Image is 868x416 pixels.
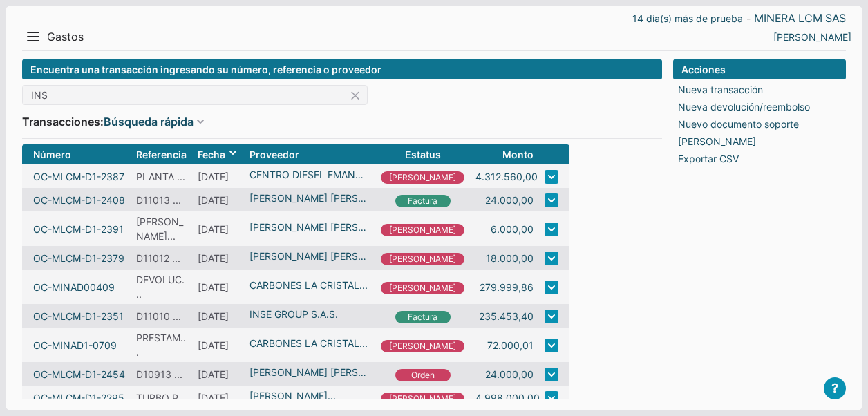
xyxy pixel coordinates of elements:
[678,134,756,149] a: [PERSON_NAME]
[249,388,370,403] a: [PERSON_NAME]...
[192,144,244,164] th: Fecha
[192,164,244,188] td: [DATE]
[773,30,851,44] a: ALEJANDRA RAMIREZ RAMIREZ
[33,338,117,352] a: OC-MINAD1-0709
[22,85,368,105] input: Presiona enter para buscar
[33,169,124,184] a: OC-MLCM-D1-2387
[673,59,846,79] div: Acciones
[470,144,539,164] th: Monto
[754,11,846,26] a: MINERA LCM SAS
[192,386,244,409] td: [DATE]
[192,246,244,270] td: [DATE]
[381,393,464,405] i: [PERSON_NAME]
[131,386,192,409] td: TURBO PERKINS PARA PLANTA
[104,113,194,130] a: Búsqueda rápida
[485,367,534,381] a: 24.000,00
[192,362,244,386] td: [DATE]
[381,224,464,236] i: [PERSON_NAME]
[33,193,125,207] a: OC-MLCM-D1-2408
[678,151,739,166] a: Exportar CSV
[480,280,534,294] a: 279.999,86
[244,144,375,164] th: Proveedor
[249,249,370,263] a: [PERSON_NAME] [PERSON_NAME] ...
[33,390,124,405] a: OC-MLCM-D1-2295
[395,311,451,323] i: Factura
[249,278,370,292] a: CARBONES LA CRISTAL...
[381,253,464,265] i: [PERSON_NAME]
[479,309,534,323] a: 235.453,40
[33,222,124,236] a: OC-MLCM-D1-2391
[249,220,370,234] a: [PERSON_NAME] [PERSON_NAME] ...
[131,270,192,304] td: DEVOLUCIÓN DE INSUMOS-MINA LA CRISTA
[131,362,192,386] td: D10913 PEDIDO DEL 25 DE SEPTIEMBRE
[249,167,370,182] a: CENTRO DIESEL EMANU...
[375,144,470,164] th: Estatus
[395,195,451,207] i: Factura
[485,193,534,207] a: 24.000,00
[249,365,370,379] a: [PERSON_NAME] [PERSON_NAME] ...
[22,26,44,48] button: Menu
[381,171,464,184] i: [PERSON_NAME]
[192,304,244,328] td: [DATE]
[192,211,244,246] td: [DATE]
[131,246,192,270] td: D11012 FERRETERIA DEL 17 DE OCTUBRE
[131,188,192,211] td: D11013 FERRETERIA DEL 24 DE OCTUBRE
[746,15,751,23] span: -
[33,309,124,323] a: OC-MLCM-D1-2351
[33,367,125,381] a: OC-MLCM-D1-2454
[678,100,810,114] a: Nueva devolución/reembolso
[824,377,846,399] button: ?
[22,111,662,133] div: Transacciones:
[131,164,192,188] td: PLANTA CUMMINS
[475,169,538,184] a: 4.312.560,00
[381,340,464,352] i: [PERSON_NAME]
[192,328,244,362] td: [DATE]
[131,211,192,246] td: BOTELLON DE AGUA
[491,222,534,236] a: 6.000,00
[131,304,192,328] td: D11010 FERRETERIA D1
[22,144,131,164] th: Número
[249,336,370,350] a: CARBONES LA CRISTAL...
[381,282,464,294] i: [PERSON_NAME]
[33,251,124,265] a: OC-MLCM-D1-2379
[131,328,192,362] td: PRESTAMO DE INSUMOS-LAS MARIAS
[678,82,763,97] a: Nueva transacción
[47,30,84,44] span: Gastos
[395,369,451,381] i: Orden
[249,307,370,321] a: INSE GROUP S.A.S.
[192,188,244,211] td: [DATE]
[131,144,192,164] th: Referencia
[249,191,370,205] a: [PERSON_NAME] [PERSON_NAME] ...
[192,270,244,304] td: [DATE]
[475,390,540,405] a: 4.998.000,00
[632,11,743,26] a: 14 día(s) más de prueba
[678,117,799,131] a: Nuevo documento soporte
[22,59,662,79] div: Encuentra una transacción ingresando su número, referencia o proveedor
[487,338,534,352] a: 72.000,01
[486,251,534,265] a: 18.000,00
[33,280,115,294] a: OC-MINAD00409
